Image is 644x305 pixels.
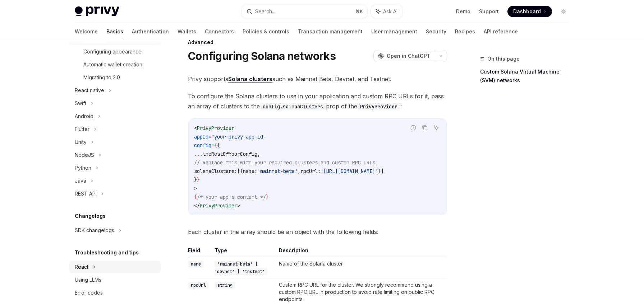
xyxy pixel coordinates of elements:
button: Toggle dark mode [558,6,569,17]
span: = [211,142,214,149]
a: Configuring appearance [69,45,161,58]
span: > [237,202,240,209]
span: To configure the Solana clusters to use in your application and custom RPC URLs for it, pass an a... [188,91,447,111]
a: Support [479,8,499,15]
a: API reference [484,23,518,40]
th: Description [276,247,447,257]
button: Ask AI [432,123,441,132]
span: theRestOfYourConfig [203,151,257,157]
span: '[URL][DOMAIN_NAME]' [321,168,378,174]
div: Advanced [188,39,447,46]
code: PrivyProvider [357,103,400,111]
div: SDK changelogs [75,226,114,235]
a: Authentication [132,23,169,40]
div: React [75,263,88,271]
span: rpcUrl: [300,168,321,174]
span: } [197,177,200,183]
h5: Changelogs [75,212,106,220]
a: Recipes [455,23,475,40]
span: Open in ChatGPT [387,52,431,60]
button: Open in ChatGPT [373,50,435,62]
span: [{ [237,168,243,174]
span: "your-privy-app-id" [211,133,266,140]
span: { [214,142,217,149]
a: Solana clusters [228,75,272,83]
h1: Configuring Solana networks [188,50,336,62]
div: Java [75,177,86,185]
div: Android [75,112,93,121]
a: Welcome [75,23,98,40]
span: appId [194,133,208,140]
code: config.solanaClusters [260,103,326,111]
div: Using LLMs [75,276,101,284]
code: string [215,282,235,289]
a: Transaction management [298,23,363,40]
div: Automatic wallet creation [83,60,142,69]
span: PrivyProvider [197,125,234,131]
a: Automatic wallet creation [69,58,161,71]
th: Field [188,247,212,257]
span: /* your app's content */ [197,194,266,200]
button: Copy the contents from the code block [420,123,429,132]
div: Flutter [75,125,89,133]
span: } [194,177,197,183]
a: Migrating to 2.0 [69,71,161,84]
span: </ [194,202,200,209]
span: = [208,133,211,140]
span: Each cluster in the array should be an object with the following fields: [188,227,447,237]
span: PrivyProvider [200,202,237,209]
span: { [194,194,197,200]
button: Ask AI [371,5,402,18]
code: name [188,261,204,268]
div: REST API [75,189,97,198]
button: Search...⌘K [241,5,367,18]
span: // Replace this with your required clusters and custom RPC URLs [194,159,375,166]
th: Type [212,247,276,257]
span: config [194,142,211,149]
span: Ask AI [383,8,397,15]
a: Basics [106,23,123,40]
a: User management [371,23,417,40]
span: } [266,194,269,200]
img: light logo [75,6,119,17]
div: Swift [75,99,86,108]
span: Privy supports such as Mainnet Beta, Devnet, and Testnet. [188,74,447,84]
a: Error codes [69,286,161,299]
span: < [194,125,197,131]
div: NodeJS [75,151,94,159]
span: }] [378,168,384,174]
code: rpcUrl [188,282,209,289]
span: { [217,142,220,149]
span: solanaClusters: [194,168,237,174]
span: ⌘ K [355,9,363,14]
td: Name of the Solana cluster. [276,257,447,278]
code: 'mainnet-beta' | 'devnet' | 'testnet' [215,261,268,275]
a: Policies & controls [243,23,289,40]
div: React native [75,86,104,95]
span: , [298,168,300,174]
div: Unity [75,138,87,146]
div: Error codes [75,288,103,297]
div: Search... [255,7,275,16]
a: Using LLMs [69,273,161,286]
span: , [257,151,260,157]
div: Python [75,164,91,172]
a: Dashboard [507,6,552,17]
div: Configuring appearance [83,47,142,56]
button: Report incorrect code [409,123,418,132]
a: Security [426,23,446,40]
span: Dashboard [513,8,541,15]
span: ... [194,151,203,157]
span: On this page [487,55,520,63]
a: Demo [456,8,470,15]
a: Wallets [178,23,196,40]
a: Connectors [205,23,234,40]
div: Migrating to 2.0 [83,73,120,82]
span: name: [243,168,257,174]
h5: Troubleshooting and tips [75,248,139,257]
span: 'mainnet-beta' [257,168,298,174]
a: Custom Solana Virtual Machine (SVM) networks [480,66,575,86]
span: > [194,185,197,192]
